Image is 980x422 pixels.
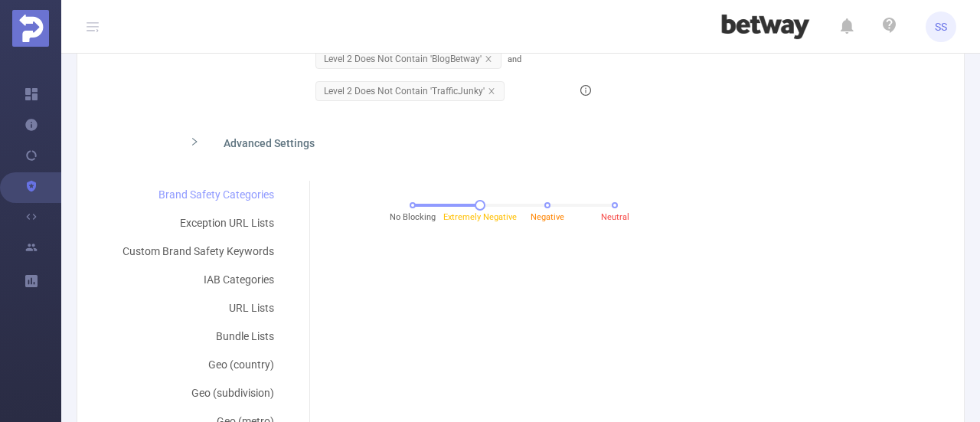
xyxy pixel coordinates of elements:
[104,237,292,266] div: Custom Brand Safety Keywords
[935,11,947,42] span: SS
[315,49,501,69] span: Level 2 Does Not Contain 'BlogBetway'
[104,266,292,294] div: IAB Categories
[488,87,495,95] i: icon: close
[12,10,49,47] img: Protected Media
[104,351,292,379] div: Geo (country)
[104,322,292,351] div: Bundle Lists
[315,81,505,101] span: Level 2 Does Not Contain 'TrafficJunky'
[531,211,564,224] span: Negative
[580,85,591,96] i: icon: info-circle
[104,181,292,209] div: Brand Safety Categories
[104,379,292,407] div: Geo (subdivision)
[390,211,436,224] span: No Blocking
[178,126,670,158] div: icon: rightAdvanced Settings
[104,209,292,237] div: Exception URL Lists
[190,137,199,146] i: icon: right
[485,55,492,63] i: icon: close
[104,294,292,322] div: URL Lists
[309,54,521,97] span: and
[601,211,629,224] span: Neutral
[443,211,517,224] span: Extremely Negative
